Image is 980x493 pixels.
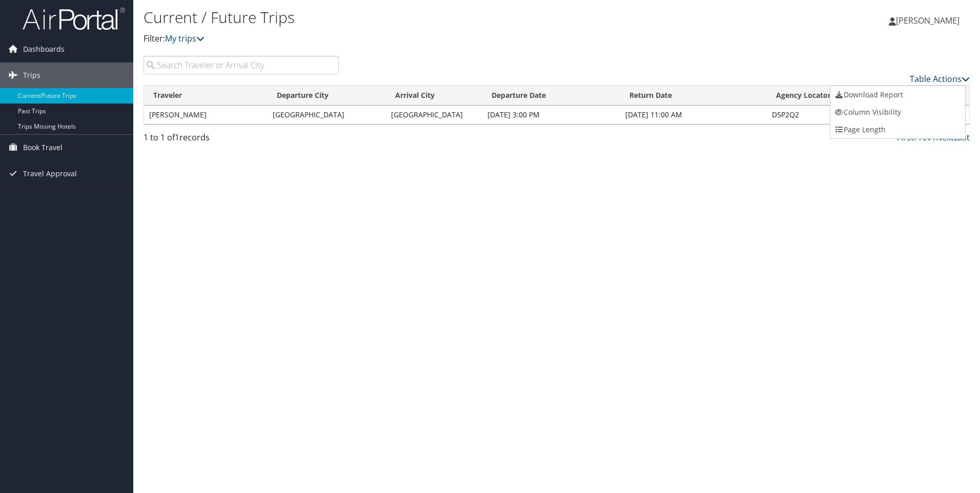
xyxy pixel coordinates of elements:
[23,161,77,187] span: Travel Approval
[830,86,965,104] a: Download Report
[830,104,965,121] a: Column Visibility
[23,63,40,88] span: Trips
[23,7,125,31] img: airportal-logo.png
[23,135,63,160] span: Book Travel
[830,121,965,138] a: Page Length
[23,36,65,62] span: Dashboards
